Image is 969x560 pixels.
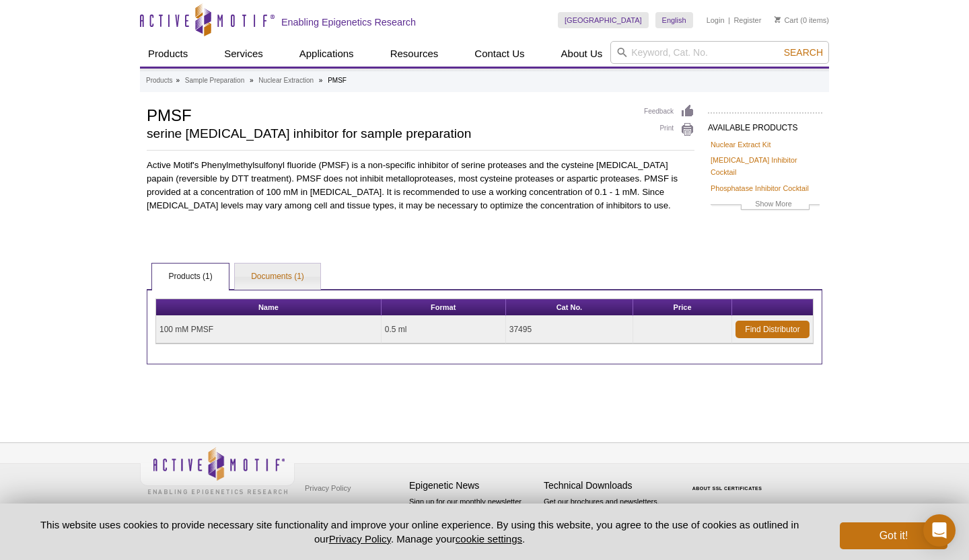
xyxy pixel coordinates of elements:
li: » [319,77,323,84]
table: Click to Verify - This site chose Symantec SSL for secure e-commerce and confidential communicati... [678,467,779,496]
a: Register [733,15,761,25]
a: Services [216,41,271,67]
h2: Enabling Epigenetics Research [281,16,416,28]
th: Format [382,299,506,316]
p: Get our brochures and newsletters, or request them by mail. [544,496,672,530]
p: Active Motif's Phenylmethylsulfonyl fluoride (PMSF) is a non-specific inhibitor of serine proteas... [147,159,694,212]
h1: PMSF [147,104,631,124]
a: Terms & Conditions [301,498,372,518]
li: PMSF [328,77,347,84]
a: Feedback [644,104,694,119]
td: 0.5 ml [382,316,506,344]
th: Name [156,299,382,316]
td: 37495 [506,316,633,344]
a: [GEOGRAPHIC_DATA] [558,12,649,28]
img: Active Motif, [140,443,295,497]
div: Open Intercom Messenger [923,514,956,547]
h4: Epigenetic News [409,480,537,491]
a: Find Distributor [735,321,810,338]
p: This website uses cookies to provide necessary site functionality and improve your online experie... [22,518,818,546]
a: Login [707,15,725,25]
a: Products (1) [152,264,228,290]
a: Privacy Policy [301,478,354,498]
a: About Us [553,41,611,67]
a: Resources [382,41,447,67]
li: » [250,77,254,84]
p: Sign up for our monthly newsletter highlighting recent publications in the field of epigenetics. [409,496,537,542]
li: | [728,12,730,28]
a: Products [146,75,172,87]
button: Search [780,46,827,58]
span: Search [784,47,823,58]
a: Cart [775,15,798,25]
a: Nuclear Extract Kit [711,138,770,151]
li: » [176,77,180,84]
a: Contact Us [466,41,532,67]
a: Documents (1) [235,264,320,290]
a: [MEDICAL_DATA] Inhibitor Cocktail [711,154,820,178]
h2: serine [MEDICAL_DATA] inhibitor for sample preparation [147,128,631,140]
img: Your Cart [775,16,781,23]
td: 100 mM PMSF [156,316,382,344]
a: Sample Preparation [185,75,244,87]
button: Got it! [840,522,947,549]
h4: Technical Downloads [544,480,672,491]
input: Keyword, Cat. No. [610,41,829,64]
h2: AVAILABLE PRODUCTS [708,112,822,136]
a: Print [644,122,694,137]
a: Nuclear Extraction [258,75,314,87]
a: Show More [711,198,820,213]
th: Cat No. [506,299,633,316]
a: Applications [291,41,362,67]
button: cookie settings [456,533,522,545]
a: English [655,12,693,28]
th: Price [633,299,732,316]
a: Privacy Policy [329,533,391,545]
li: (0 items) [775,12,829,28]
a: Phosphatase Inhibitor Cocktail [711,182,809,194]
a: ABOUT SSL CERTIFICATES [692,486,762,491]
a: Products [140,41,196,67]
